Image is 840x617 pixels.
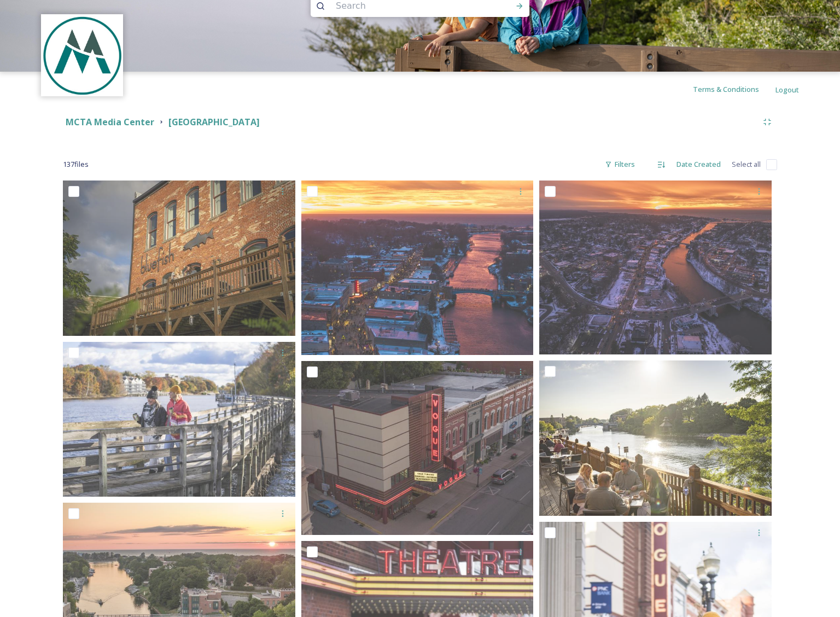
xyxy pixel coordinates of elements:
img: Manistee-53205-2.jpg [301,181,534,355]
img: logo.jpeg [43,16,122,95]
img: Manistee-48804.jpg [301,361,534,535]
img: ManisteeFall-53138.jpg [63,341,295,497]
strong: MCTA Media Center [66,116,154,128]
span: Select all [732,159,761,170]
div: Date Created [671,154,726,175]
a: Terms & Conditions [693,83,775,96]
strong: [GEOGRAPHIC_DATA] [168,116,260,128]
div: Filters [599,154,640,175]
img: Manistee-48779.jpg [539,360,772,516]
span: Terms & Conditions [693,84,759,94]
span: Logout [775,85,799,95]
img: Manistee-53204-2.jpg [539,181,772,354]
img: Manistee-48785.jpg [63,181,295,336]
